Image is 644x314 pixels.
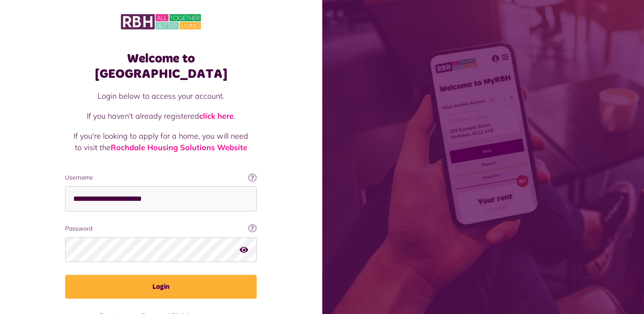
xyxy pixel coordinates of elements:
[74,90,248,102] p: Login below to access your account.
[65,275,257,299] button: Login
[74,110,248,122] p: If you haven't already registered .
[65,173,257,182] label: Username
[121,13,201,31] img: MyRBH
[65,51,257,82] h1: Welcome to [GEOGRAPHIC_DATA]
[111,143,247,152] a: Rochdale Housing Solutions Website
[199,111,234,121] a: click here
[74,130,248,153] p: If you're looking to apply for a home, you will need to visit the
[65,224,257,233] label: Password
